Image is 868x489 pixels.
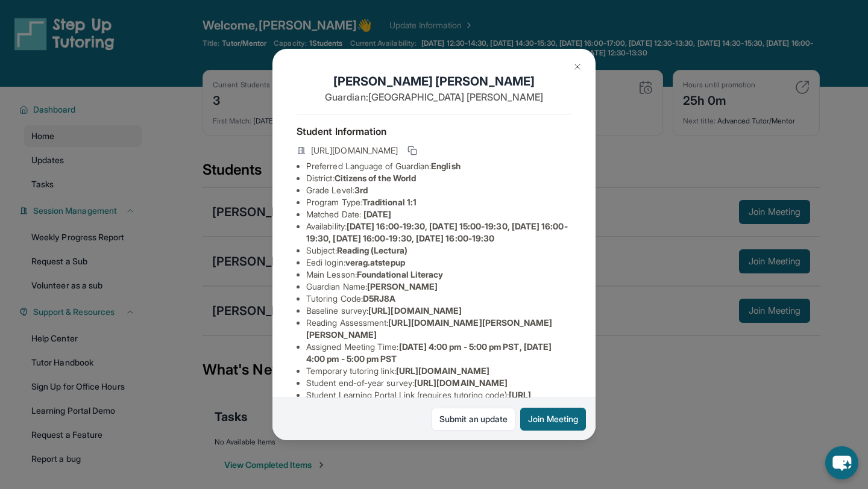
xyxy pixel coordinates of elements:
[335,173,416,183] span: Citizens of the World
[306,269,571,281] li: Main Lesson :
[306,317,571,341] li: Reading Assessment :
[297,124,571,139] h4: Student Information
[311,145,398,157] span: [URL][DOMAIN_NAME]
[354,185,368,195] span: 3rd
[306,389,571,413] li: Student Learning Portal Link (requires tutoring code) :
[573,62,582,72] img: Close Icon
[306,244,571,257] li: Subject :
[306,208,571,220] li: Matched Date:
[520,408,586,431] button: Join Meeting
[357,269,443,279] span: Foundational Literacy
[306,377,571,389] li: Student end-of-year survey :
[431,161,461,171] span: English
[414,378,508,388] span: [URL][DOMAIN_NAME]
[337,245,407,255] span: Reading (Lectura)
[367,281,438,291] span: [PERSON_NAME]
[396,366,489,376] span: [URL][DOMAIN_NAME]
[306,221,568,243] span: [DATE] 16:00-19:30, [DATE] 15:00-19:30, [DATE] 16:00-19:30, [DATE] 16:00-19:30, [DATE] 16:00-19:30
[306,305,571,317] li: Baseline survey :
[306,341,552,364] span: [DATE] 4:00 pm - 5:00 pm PST, [DATE] 4:00 pm - 5:00 pm PST
[306,172,571,184] li: District:
[405,143,420,158] button: Copy link
[306,196,571,208] li: Program Type:
[306,257,571,269] li: Eedi login :
[362,197,417,207] span: Traditional 1:1
[306,220,571,244] li: Availability:
[432,408,515,431] a: Submit an update
[297,73,571,90] h1: [PERSON_NAME] [PERSON_NAME]
[297,90,571,104] p: Guardian: [GEOGRAPHIC_DATA] [PERSON_NAME]
[306,293,571,305] li: Tutoring Code :
[306,184,571,196] li: Grade Level:
[368,305,462,316] span: [URL][DOMAIN_NAME]
[306,365,571,377] li: Temporary tutoring link :
[825,446,858,479] button: chat-button
[345,257,405,267] span: verag.atstepup
[306,317,553,340] span: [URL][DOMAIN_NAME][PERSON_NAME][PERSON_NAME]
[363,209,391,219] span: [DATE]
[363,293,395,304] span: D5RJ8A
[306,341,571,365] li: Assigned Meeting Time :
[306,281,571,293] li: Guardian Name :
[306,160,571,172] li: Preferred Language of Guardian:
